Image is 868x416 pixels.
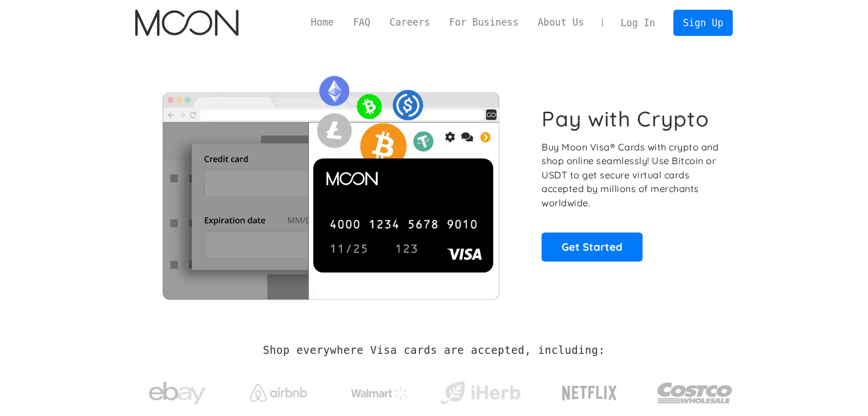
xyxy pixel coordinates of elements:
a: Home [301,15,344,30]
img: Moon Logo [135,10,239,36]
h2: Shop everywhere Visa cards are accepted, including: [263,344,605,357]
a: iHerb [438,367,523,414]
a: Netflix [539,368,641,413]
a: FAQ [344,15,380,30]
img: Airbnb [250,384,307,402]
img: iHerb [438,378,523,408]
a: Careers [380,15,439,30]
a: home [135,10,239,36]
img: ebay [149,376,206,411]
a: Sign Up [673,10,733,35]
a: For Business [439,15,528,30]
a: Airbnb [236,373,321,407]
img: Moon Cards let you spend your crypto anywhere Visa is accepted. [135,68,526,299]
p: Buy Moon Visa® Cards with crypto and shop online seamlessly! Use Bitcoin or USDT to get secure vi... [542,140,720,210]
h1: Pay with Crypto [542,106,709,132]
a: Walmart [337,375,422,406]
img: Netflix [561,379,618,407]
a: Log In [611,10,665,35]
img: Costco [657,372,733,414]
a: Get Started [542,233,643,261]
img: Walmart [351,386,408,400]
a: About Us [528,15,594,30]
